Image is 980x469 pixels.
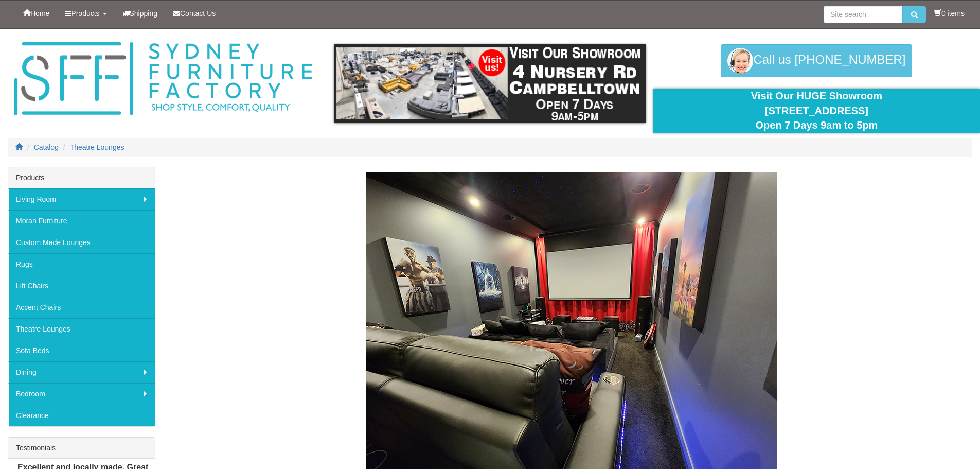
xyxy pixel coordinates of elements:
a: Catalog [34,143,59,151]
input: Site search [824,6,902,23]
a: Contact Us [165,1,223,26]
span: Shipping [130,9,158,18]
a: Moran Furniture [8,210,155,232]
a: Accent Chairs [8,297,155,318]
a: Lift Chairs [8,275,155,297]
a: Shipping [115,1,166,26]
li: 0 items [934,8,965,19]
span: Contact Us [180,9,216,18]
a: Dining [8,361,155,383]
span: Products [71,9,99,18]
a: Living Room [8,188,155,210]
a: Bedroom [8,383,155,405]
a: Home [15,1,57,26]
div: Products [8,167,155,188]
img: Sydney Furniture Factory [9,39,317,119]
a: Sofa Beds [8,340,155,361]
div: Visit Our HUGE Showroom [STREET_ADDRESS] Open 7 Days 9am to 5pm [661,89,972,133]
span: Home [30,9,49,18]
a: Products [57,1,114,26]
a: Rugs [8,253,155,275]
a: Theatre Lounges [70,143,124,151]
a: Theatre Lounges [8,318,155,340]
div: Testimonials [8,438,155,459]
img: showroom.gif [334,44,646,123]
a: Custom Made Lounges [8,232,155,253]
a: Clearance [8,405,155,426]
